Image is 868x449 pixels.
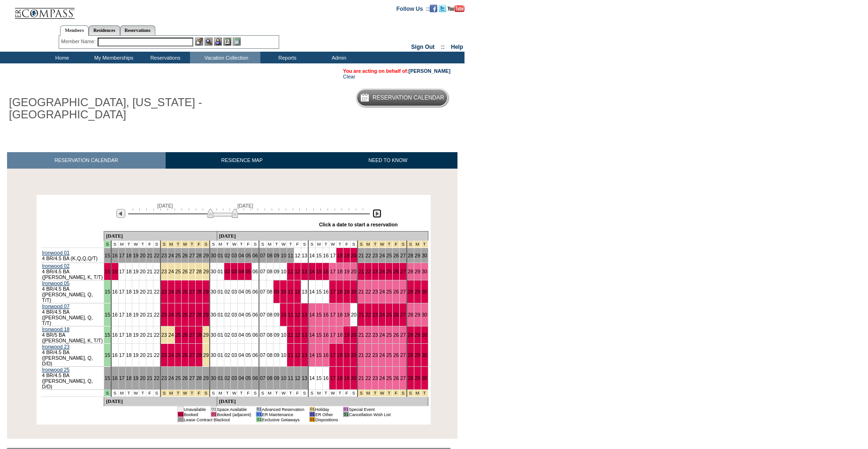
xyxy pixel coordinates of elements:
[252,312,258,317] a: 06
[225,332,230,338] a: 02
[112,289,118,294] a: 16
[288,253,293,258] a: 11
[105,269,110,274] a: 15
[260,352,266,358] a: 07
[316,253,322,258] a: 15
[138,52,190,63] td: Reservations
[316,289,322,294] a: 15
[112,312,118,317] a: 16
[323,269,329,274] a: 16
[166,152,319,169] a: RESIDENCE MAP
[42,303,70,309] a: Ironwood 07
[168,253,174,258] a: 24
[422,332,427,338] a: 30
[316,352,322,358] a: 15
[245,312,251,317] a: 05
[365,269,371,274] a: 22
[133,332,138,338] a: 19
[203,332,209,338] a: 29
[140,253,145,258] a: 20
[337,312,343,317] a: 18
[330,312,335,317] a: 17
[267,332,273,338] a: 08
[87,52,138,63] td: My Memberships
[119,289,125,294] a: 17
[218,289,223,294] a: 01
[42,344,70,349] a: Ironwood 23
[344,332,350,338] a: 19
[133,289,138,294] a: 19
[133,352,138,358] a: 19
[154,332,160,338] a: 22
[415,269,420,274] a: 29
[274,332,280,338] a: 09
[295,289,300,294] a: 12
[439,5,446,12] img: Follow us on Twitter
[365,312,371,317] a: 22
[415,289,420,294] a: 29
[379,289,385,294] a: 24
[451,44,463,50] a: Help
[161,332,167,338] a: 23
[260,332,266,338] a: 07
[154,312,160,317] a: 22
[119,312,125,317] a: 17
[182,269,188,274] a: 26
[196,352,202,358] a: 28
[274,312,280,317] a: 09
[140,269,145,274] a: 20
[288,352,293,358] a: 11
[7,152,166,169] a: RESERVATION CALENDAR
[147,332,152,338] a: 21
[409,68,450,74] a: [PERSON_NAME]
[168,352,174,358] a: 24
[344,289,350,294] a: 19
[214,38,222,46] img: Impersonate
[238,269,244,274] a: 04
[42,326,70,332] a: Ironwood 18
[252,289,258,294] a: 06
[373,332,378,338] a: 23
[119,253,125,258] a: 17
[105,332,110,338] a: 15
[140,332,145,338] a: 20
[281,253,286,258] a: 10
[147,312,152,317] a: 21
[323,289,329,294] a: 16
[112,332,118,338] a: 16
[379,312,385,317] a: 24
[105,253,110,258] a: 15
[323,352,329,358] a: 16
[211,332,216,338] a: 30
[126,312,132,317] a: 18
[112,253,118,258] a: 16
[119,332,125,338] a: 17
[302,332,307,338] a: 13
[42,263,70,269] a: Ironwood 02
[373,289,378,294] a: 23
[154,289,160,294] a: 22
[126,253,132,258] a: 18
[126,289,132,294] a: 18
[140,352,145,358] a: 20
[182,312,188,317] a: 26
[189,332,195,338] a: 27
[154,253,160,258] a: 22
[309,352,315,358] a: 14
[196,332,202,338] a: 28
[344,312,350,317] a: 19
[218,253,223,258] a: 01
[386,312,392,317] a: 25
[267,289,273,294] a: 08
[154,352,160,358] a: 22
[211,253,216,258] a: 30
[203,269,209,274] a: 29
[337,253,343,258] a: 18
[238,289,244,294] a: 04
[365,332,371,338] a: 22
[182,352,188,358] a: 26
[260,312,266,317] a: 07
[408,289,413,294] a: 28
[126,269,132,274] a: 18
[316,332,322,338] a: 15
